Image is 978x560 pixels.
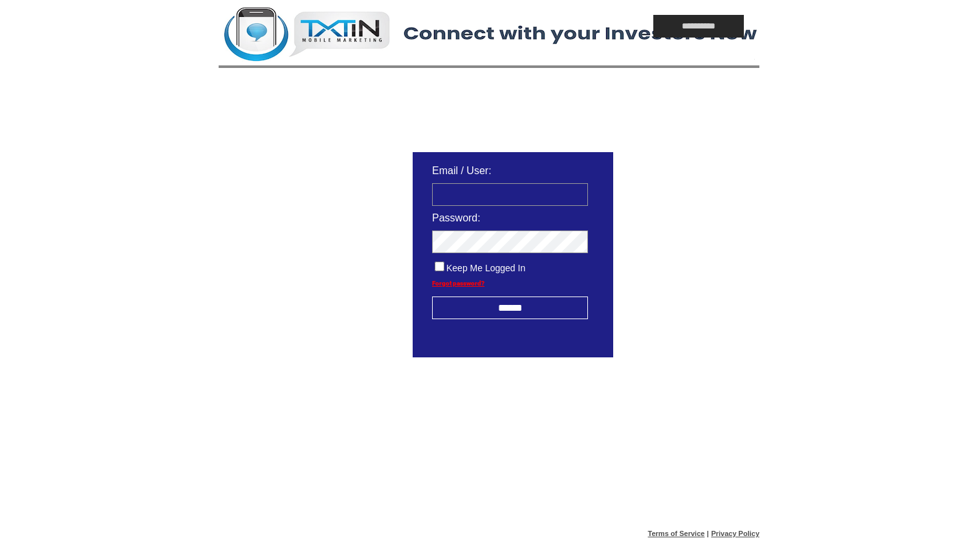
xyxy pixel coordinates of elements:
[648,530,705,537] a: Terms of Service
[432,165,492,176] span: Email / User:
[432,212,481,223] span: Password:
[446,263,525,273] span: Keep Me Logged In
[711,530,759,537] a: Privacy Policy
[651,390,715,406] img: transparent.png
[432,280,484,287] a: Forgot password?
[707,530,709,537] span: |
